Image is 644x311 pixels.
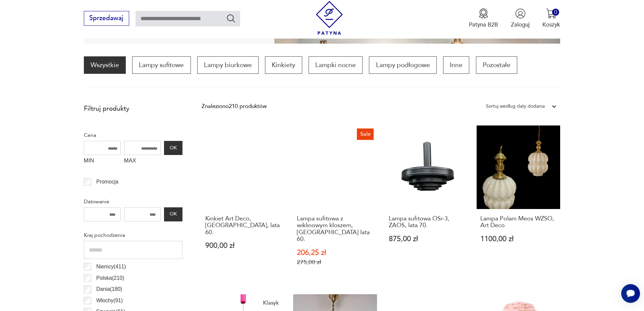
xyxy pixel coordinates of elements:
[197,56,259,74] a: Lampy biurkowe
[84,56,126,74] a: Wszystkie
[84,104,182,113] p: Filtruj produkty
[385,125,469,281] a: Lampa sufitowa OSr-3, ZAOS, lata 70.Lampa sufitowa OSr-3, ZAOS, lata 70.875,00 zł
[84,131,182,140] p: Cena
[96,285,122,294] p: Dania ( 180 )
[477,125,560,281] a: Lampa Polam Meos WZSO, Art DecoLampa Polam Meos WZSO, Art Deco1100,00 zł
[205,215,282,236] h3: Kinkiet Art Deco, [GEOGRAPHIC_DATA], lata 60.
[202,102,267,111] div: Znaleziono 210 produktów
[205,242,282,249] p: 900,00 zł
[313,1,346,35] img: Patyna - sklep z meblami i dekoracjami vintage
[511,8,530,29] button: Zaloguj
[515,8,526,19] img: Ikonka użytkownika
[309,56,363,74] a: Lampki nocne
[124,155,161,168] label: MAX
[84,11,129,26] button: Sprzedawaj
[621,284,640,303] iframe: Smartsupp widget button
[84,16,129,21] a: Sprzedawaj
[552,9,559,16] div: 0
[84,231,182,240] p: Kraj pochodzenia
[84,197,182,206] p: Datowanie
[164,141,182,155] button: OK
[202,125,285,281] a: Kinkiet Art Deco, Polska, lata 60.Kinkiet Art Deco, [GEOGRAPHIC_DATA], lata 60.900,00 zł
[443,56,469,74] a: Inne
[293,125,377,281] a: SaleLampa sufitowa z wiklinowym kloszem, Polska lata 60.Lampa sufitowa z wiklinowym kloszem, [GEO...
[369,56,436,74] a: Lampy podłogowe
[480,215,557,229] h3: Lampa Polam Meos WZSO, Art Deco
[265,56,302,74] a: Kinkiety
[297,249,373,256] p: 206,25 zł
[476,56,517,74] a: Pozostałe
[96,274,124,282] p: Polska ( 210 )
[297,215,373,243] h3: Lampa sufitowa z wiklinowym kloszem, [GEOGRAPHIC_DATA] lata 60.
[478,8,489,19] img: Ikona medalu
[511,21,530,29] p: Zaloguj
[469,8,498,29] button: Patyna B2B
[389,215,465,229] h3: Lampa sufitowa OSr-3, ZAOS, lata 70.
[389,236,465,243] p: 875,00 zł
[96,262,126,271] p: Niemcy ( 411 )
[469,8,498,29] a: Ikona medaluPatyna B2B
[542,8,560,29] button: 0Koszyk
[297,259,373,266] p: 275,00 zł
[542,21,560,29] p: Koszyk
[226,13,236,23] button: Szukaj
[480,236,557,243] p: 1100,00 zł
[84,155,121,168] label: MIN
[132,56,191,74] a: Lampy sufitowe
[96,177,118,186] p: Promocja
[546,8,556,19] img: Ikona koszyka
[486,102,545,111] div: Sortuj według daty dodania
[164,207,182,221] button: OK
[469,21,498,29] p: Patyna B2B
[96,296,123,305] p: Włochy ( 91 )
